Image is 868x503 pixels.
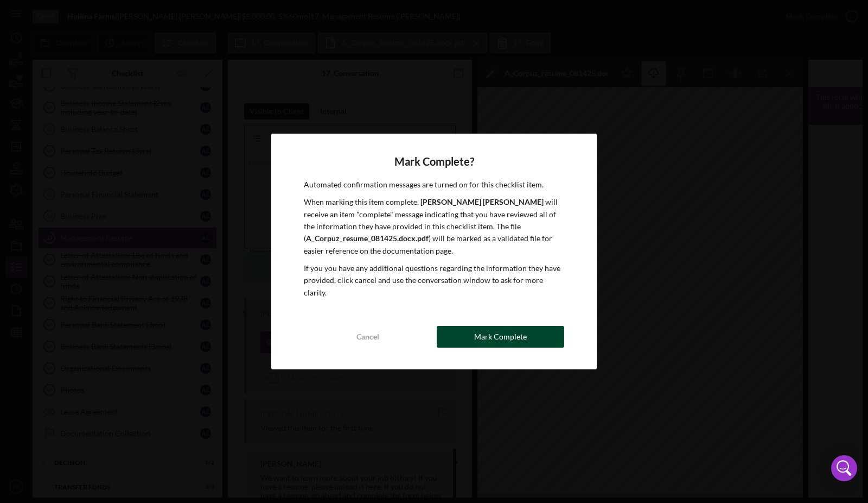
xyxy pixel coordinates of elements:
div: Open Intercom Messenger [831,455,857,481]
p: If you you have any additional questions regarding the information they have provided, click canc... [304,262,564,299]
p: When marking this item complete, will receive an item "complete" message indicating that you have... [304,196,564,257]
button: Mark Complete [437,326,564,348]
b: A_Corpuz_resume_081425.docx.pdf [306,234,429,243]
h4: Mark Complete? [304,155,564,168]
div: Cancel [356,326,379,348]
p: Automated confirmation messages are turned on for this checklist item. [304,179,564,191]
div: Mark Complete [474,326,527,348]
button: Cancel [304,326,431,348]
b: [PERSON_NAME] [PERSON_NAME] [420,197,544,206]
